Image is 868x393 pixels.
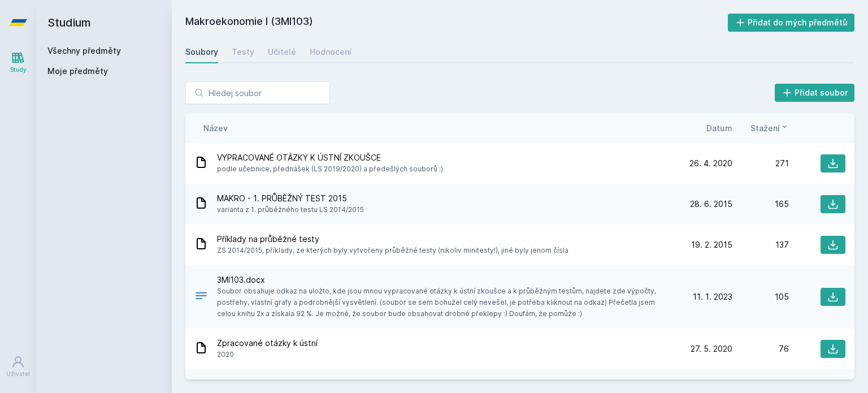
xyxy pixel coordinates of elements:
[217,274,671,286] span: 3MI103.docx
[217,204,364,215] span: varianta z 1. průběžného testu LS 2014/2015
[194,289,208,305] div: DOCX
[217,234,568,245] span: Příklady na průběžné testy
[732,198,789,210] div: 165
[47,46,121,55] a: Všechny předměty
[732,291,789,303] div: 105
[217,245,568,256] span: ZS 2014/2015, příklady, ze kterých byly vytvořeny průběžné testy (nikoliv minitesty!), jiné byly ...
[203,122,228,134] button: Název
[185,46,218,58] div: Soubory
[693,291,732,303] span: 11. 1. 2023
[217,193,364,204] span: MAKRO - 1. PRŮBĚŽNÝ TEST 2015
[217,378,577,390] span: Seminárka - Makroekonomický vývoj [GEOGRAPHIC_DATA]
[775,84,855,102] button: Přidat soubor
[10,66,27,74] div: Study
[689,158,732,169] span: 26. 4. 2020
[185,14,728,32] h2: Makroekonomie I (3MI103)
[732,158,789,169] div: 271
[268,46,296,58] div: Učitelé
[6,370,30,378] div: Uživatel
[2,349,34,384] a: Uživatel
[690,198,732,210] span: 28. 6. 2015
[691,239,732,251] span: 19. 2. 2015
[47,66,108,77] span: Moje předměty
[185,81,330,104] input: Hledej soubor
[732,239,789,251] div: 137
[232,46,254,58] div: Testy
[185,41,218,63] a: Soubory
[217,349,318,360] span: 2020
[310,46,351,58] div: Hodnocení
[217,152,443,163] span: VYPRACOVANÉ OTÁZKY K ÚSTNÍ ZKOUŠCE
[706,122,732,134] button: Datum
[310,41,351,63] a: Hodnocení
[232,41,254,63] a: Testy
[691,343,732,355] span: 27. 5. 2020
[217,338,318,349] span: Zpracované otázky k ústní
[750,122,789,134] button: Stažení
[2,45,34,80] a: Study
[268,41,296,63] a: Učitelé
[750,122,780,134] span: Stažení
[732,343,789,355] div: 76
[217,286,671,319] span: Soubor obsahuje odkaz na uložto, kde jsou mnou vypracované otázky k ústní zkoušce a k průběžným t...
[728,14,855,32] button: Přidat do mých předmětů
[217,163,443,175] span: podle učebnice, přednášek (LS 2019/2020) a předešlých souborů :)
